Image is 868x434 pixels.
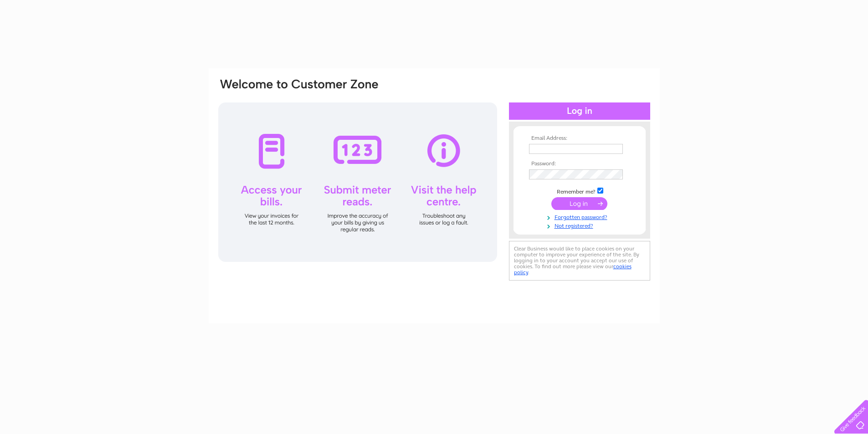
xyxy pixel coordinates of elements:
[529,212,632,221] a: Forgotten password?
[509,241,650,281] div: Clear Business would like to place cookies on your computer to improve your experience of the sit...
[551,197,607,210] input: Submit
[529,221,632,230] a: Not registered?
[527,186,632,195] td: Remember me?
[514,263,632,276] a: cookies policy
[527,161,632,167] th: Password:
[527,135,632,142] th: Email Address:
